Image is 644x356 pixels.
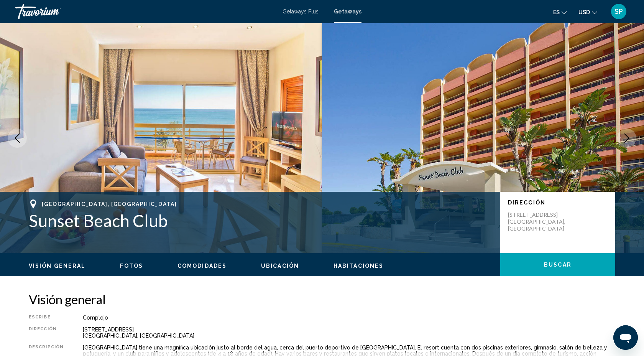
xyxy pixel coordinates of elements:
[333,262,383,269] button: Habitaciones
[578,7,597,18] button: Change currency
[29,262,85,269] button: Visión general
[333,263,383,269] span: Habitaciones
[614,8,623,15] span: SP
[29,315,64,321] div: Escribe
[553,9,560,15] span: es
[578,9,590,15] span: USD
[120,263,143,269] span: Fotos
[42,201,177,207] span: [GEOGRAPHIC_DATA], [GEOGRAPHIC_DATA]
[177,263,227,269] span: Comodidades
[29,263,85,269] span: Visión general
[553,7,567,18] button: Change language
[283,8,319,15] a: Getaways Plus
[8,129,27,148] button: Previous image
[609,3,629,20] button: User Menu
[83,326,615,339] div: [STREET_ADDRESS] [GEOGRAPHIC_DATA], [GEOGRAPHIC_DATA]
[177,262,227,269] button: Comodidades
[334,8,361,15] a: Getaways
[261,262,299,269] button: Ubicación
[29,211,493,231] h1: Sunset Beach Club
[261,263,299,269] span: Ubicación
[617,129,636,148] button: Next image
[120,262,143,269] button: Fotos
[83,315,615,321] div: Complejo
[508,199,608,206] p: Dirección
[544,262,572,268] span: Buscar
[29,326,64,339] div: Dirección
[15,4,275,19] a: Travorium
[613,325,638,350] iframe: Button to launch messaging window
[500,253,615,276] button: Buscar
[508,211,569,232] p: [STREET_ADDRESS] [GEOGRAPHIC_DATA], [GEOGRAPHIC_DATA]
[29,292,615,307] h2: Visión general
